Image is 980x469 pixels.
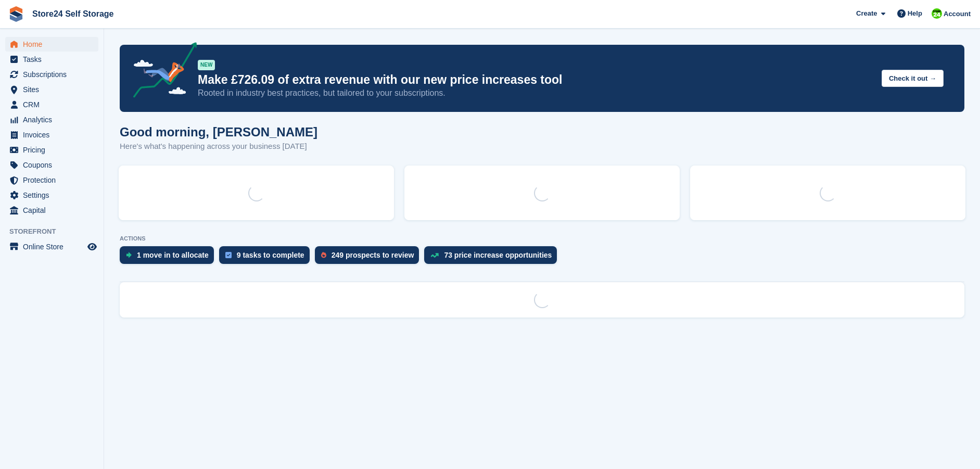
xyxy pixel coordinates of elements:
a: 249 prospects to review [315,246,425,269]
a: Preview store [86,240,98,253]
div: NEW [198,60,215,70]
span: Tasks [23,52,85,67]
p: ACTIONS [120,235,964,242]
img: price-adjustments-announcement-icon-8257ccfd72463d97f412b2fc003d46551f7dbcb40ab6d574587a9cd5c0d94... [124,42,197,102]
span: Create [856,8,877,19]
a: menu [5,97,98,112]
img: price_increase_opportunities-93ffe204e8149a01c8c9dc8f82e8f89637d9d84a8eef4429ea346261dce0b2c0.svg [430,253,439,258]
span: Storefront [9,226,104,237]
img: task-75834270c22a3079a89374b754ae025e5fb1db73e45f91037f5363f120a921f8.svg [225,252,232,258]
span: Help [908,8,922,19]
button: Check it out → [882,70,944,87]
span: Home [23,37,85,52]
span: Sites [23,82,85,97]
img: stora-icon-8386f47178a22dfd0bd8f6a31ec36ba5ce8667c1dd55bd0f319d3a0aa187defe.svg [8,6,24,22]
span: Subscriptions [23,67,85,82]
img: prospect-51fa495bee0391a8d652442698ab0144808aea92771e9ea1ae160a38d050c398.svg [321,252,326,258]
a: menu [5,37,98,52]
p: Rooted in industry best practices, but tailored to your subscriptions. [198,87,873,99]
span: Online Store [23,239,85,254]
img: Robert Sears [932,8,942,19]
span: Protection [23,173,85,187]
a: menu [5,203,98,218]
span: Invoices [23,128,85,142]
div: 73 price increase opportunities [444,251,552,259]
a: Store24 Self Storage [28,5,118,22]
span: Settings [23,188,85,202]
a: menu [5,173,98,187]
a: menu [5,239,98,254]
span: CRM [23,97,85,112]
a: menu [5,82,98,97]
span: Account [944,9,971,19]
a: menu [5,143,98,157]
a: 73 price increase opportunities [424,246,562,269]
a: menu [5,67,98,82]
p: Here's what's happening across your business [DATE] [120,141,317,153]
div: 9 tasks to complete [237,251,304,259]
h1: Good morning, [PERSON_NAME] [120,125,317,139]
a: 9 tasks to complete [219,246,315,269]
span: Analytics [23,112,85,127]
div: 249 prospects to review [332,251,414,259]
a: menu [5,128,98,142]
div: 1 move in to allocate [137,251,209,259]
a: menu [5,158,98,172]
span: Capital [23,203,85,218]
span: Pricing [23,143,85,157]
span: Coupons [23,158,85,172]
a: menu [5,52,98,67]
a: menu [5,188,98,202]
a: menu [5,112,98,127]
a: 1 move in to allocate [120,246,219,269]
p: Make £726.09 of extra revenue with our new price increases tool [198,72,873,87]
img: move_ins_to_allocate_icon-fdf77a2bb77ea45bf5b3d319d69a93e2d87916cf1d5bf7949dd705db3b84f3ca.svg [126,252,132,258]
